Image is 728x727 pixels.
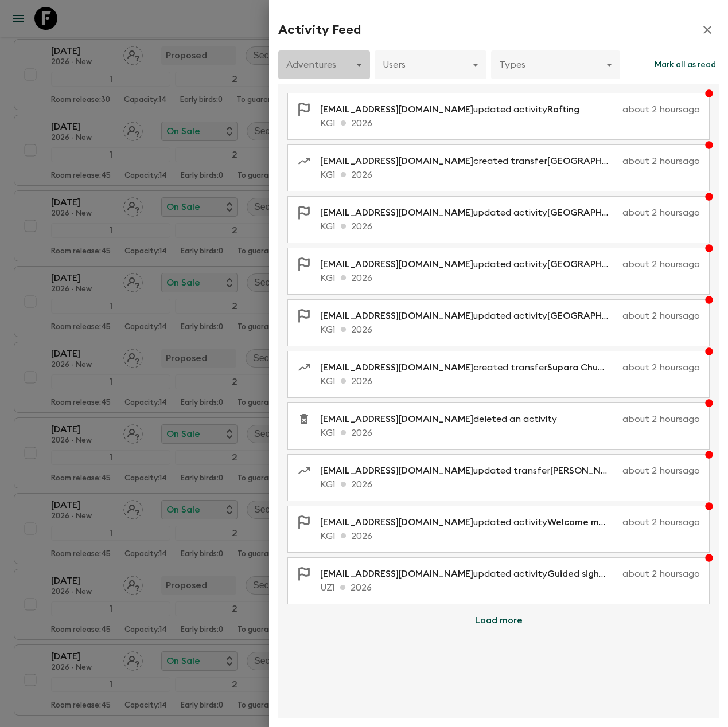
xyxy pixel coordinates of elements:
[320,309,618,323] p: updated activity
[320,361,618,374] p: created transfer
[622,154,700,168] p: about 2 hours ago
[320,478,700,491] p: KG1 2026
[547,105,579,114] span: Rafting
[320,466,473,475] span: [EMAIL_ADDRESS][DOMAIN_NAME]
[320,515,618,529] p: updated activity
[320,323,700,337] p: KG1 2026
[320,105,473,114] span: [EMAIL_ADDRESS][DOMAIN_NAME]
[320,415,473,424] span: [EMAIL_ADDRESS][DOMAIN_NAME]
[622,464,700,478] p: about 2 hours ago
[320,311,473,320] span: [EMAIL_ADDRESS][DOMAIN_NAME]
[461,609,536,632] button: Load more
[320,271,700,285] p: KG1 2026
[320,260,473,269] span: [EMAIL_ADDRESS][DOMAIN_NAME]
[622,257,700,271] p: about 2 hours ago
[320,567,618,581] p: updated activity
[547,311,644,320] span: [GEOGRAPHIC_DATA]
[320,208,473,217] span: [EMAIL_ADDRESS][DOMAIN_NAME]
[320,168,700,182] p: KG1 2026
[491,49,620,81] div: Types
[320,464,618,478] p: updated transfer
[320,529,700,543] p: KG1 2026
[320,257,618,271] p: updated activity
[320,412,566,426] p: deleted an activity
[622,515,700,529] p: about 2 hours ago
[320,426,700,440] p: KG1 2026
[622,309,700,323] p: about 2 hours ago
[622,206,700,220] p: about 2 hours ago
[375,49,486,81] div: Users
[278,22,361,37] h2: Activity Feed
[622,361,700,374] p: about 2 hours ago
[278,49,370,81] div: Adventures
[320,374,700,388] p: KG1 2026
[320,363,473,372] span: [EMAIL_ADDRESS][DOMAIN_NAME]
[547,208,644,217] span: [GEOGRAPHIC_DATA]
[320,154,618,168] p: created transfer
[320,116,700,130] p: KG1 2026
[571,412,700,426] p: about 2 hours ago
[320,518,473,527] span: [EMAIL_ADDRESS][DOMAIN_NAME]
[320,220,700,233] p: KG1 2026
[320,157,473,166] span: [EMAIL_ADDRESS][DOMAIN_NAME]
[320,581,700,595] p: UZ1 2026
[320,569,473,579] span: [EMAIL_ADDRESS][DOMAIN_NAME]
[547,260,644,269] span: [GEOGRAPHIC_DATA]
[320,103,589,116] p: updated activity
[320,206,618,220] p: updated activity
[622,567,700,581] p: about 2 hours ago
[547,518,628,527] span: Welcome meeting
[652,50,719,79] button: Mark all as read
[593,103,700,116] p: about 2 hours ago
